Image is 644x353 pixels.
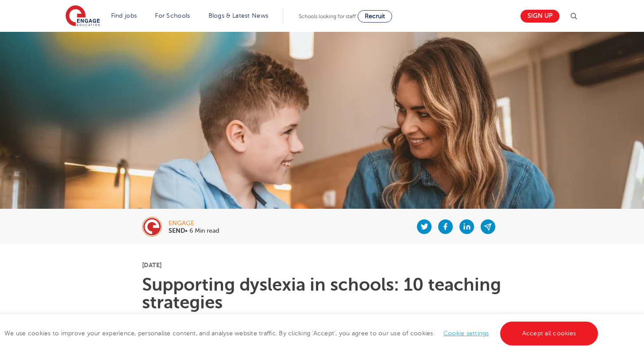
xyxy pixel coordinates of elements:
[443,330,489,337] a: Cookie settings
[111,12,137,19] a: Find jobs
[4,330,600,337] span: We use cookies to improve your experience, personalise content, and analyse website traffic. By c...
[169,227,185,234] b: SEND
[169,228,219,234] p: • 6 Min read
[208,12,269,19] a: Blogs & Latest News
[66,5,100,27] img: Engage Education
[169,220,219,226] div: engage
[142,276,502,311] h1: Supporting dyslexia in schools: 10 teaching strategies
[142,262,502,268] p: [DATE]
[521,10,559,23] a: Sign up
[155,12,190,19] a: For Schools
[358,10,392,23] a: Recruit
[299,13,356,19] span: Schools looking for staff
[500,322,598,345] a: Accept all cookies
[365,13,385,19] span: Recruit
